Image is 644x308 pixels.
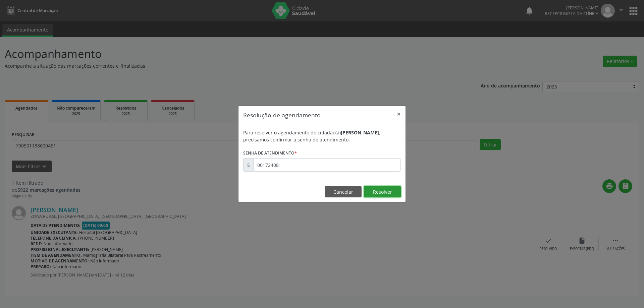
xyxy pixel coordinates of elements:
[341,129,379,136] b: [PERSON_NAME]
[243,111,321,119] h5: Resolução de agendamento
[364,186,401,197] button: Resolver
[243,148,297,158] label: Senha de atendimento
[325,186,362,197] button: Cancelar
[243,158,254,172] div: S
[392,106,406,122] button: Close
[243,129,401,143] div: Para resolver o agendamento do cidadão(ã) , precisamos confirmar a senha de atendimento.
